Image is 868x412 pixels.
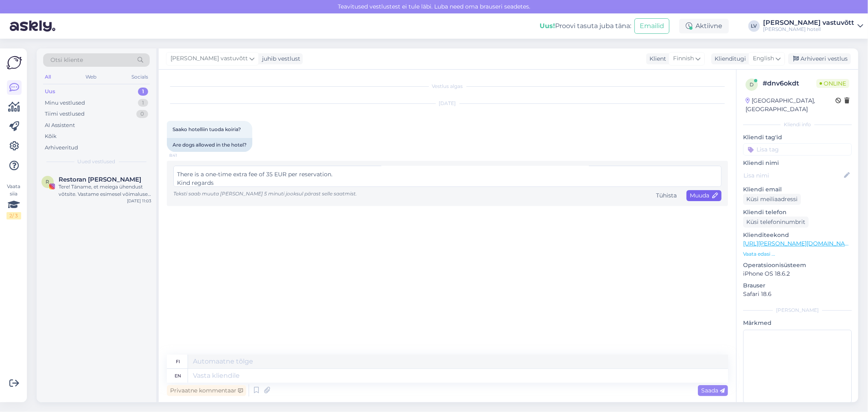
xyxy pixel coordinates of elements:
span: d [750,81,754,88]
span: Online [816,79,849,88]
div: Vestlus algas [167,83,728,90]
span: Saako hotelliin tuoda koiria? [173,126,241,132]
div: [DATE] 11:03 [127,198,151,204]
div: [GEOGRAPHIC_DATA], [GEOGRAPHIC_DATA] [746,96,835,114]
a: [PERSON_NAME] vastuvõtt[PERSON_NAME] hotell [763,20,863,33]
div: Kõik [45,132,57,140]
div: Arhiveeritud [45,144,78,152]
span: Finnish [673,54,694,63]
div: # dnv6okdt [763,79,816,88]
div: Aktiivne [679,19,729,33]
div: Web [84,72,98,82]
p: Kliendi email [743,185,852,194]
span: [PERSON_NAME] vastuvõtt [171,54,248,63]
p: Märkmed [743,319,852,327]
span: R [46,179,50,185]
span: Teksti saab muuta [PERSON_NAME] 5 minuti jooksul pärast selle saatmist. [173,191,357,197]
span: Saada [701,387,725,394]
div: [PERSON_NAME] hotell [763,26,854,33]
div: Tere! Täname, et meiega ühendust võtsite. Vastame esimesel võimalusel. Laudu on võimalik broneeri... [59,183,151,198]
div: Uus [45,88,55,96]
div: Küsi telefoninumbrit [743,217,809,228]
div: Vaata siia [7,183,21,219]
div: 2 / 3 [7,212,21,219]
button: Emailid [634,18,669,34]
b: Uus! [540,22,555,30]
span: Otsi kliente [50,56,83,64]
span: English [753,54,774,63]
div: Privaatne kommentaar [167,385,246,396]
div: Tiimi vestlused [45,110,85,118]
p: Kliendi telefon [743,208,852,217]
img: Askly Logo [7,55,22,70]
textarea: Hello! Thank you for your letter! We do allow pets at our Hotel with the following conditions: We... [173,166,722,187]
div: Are dogs allowed in the hotel? [167,138,252,152]
p: Operatsioonisüsteem [743,261,852,270]
div: juhib vestlust [259,55,300,63]
div: 0 [136,110,148,118]
div: All [43,72,52,82]
div: Klient [646,55,666,63]
span: 8:41 [169,152,200,158]
span: Uued vestlused [78,158,116,165]
p: Vaata edasi ... [743,250,852,258]
div: [DATE] [167,100,728,107]
div: [PERSON_NAME] [743,307,852,314]
div: [PERSON_NAME] vastuvõtt [763,20,854,26]
div: AI Assistent [45,121,75,129]
p: Brauser [743,281,852,290]
div: Minu vestlused [45,99,85,107]
div: Küsi meiliaadressi [743,194,801,205]
div: fi [176,355,180,368]
p: Safari 18.6 [743,290,852,298]
p: iPhone OS 18.6.2 [743,270,852,278]
a: [URL][PERSON_NAME][DOMAIN_NAME] [743,240,855,247]
div: Arhiveeri vestlus [788,53,851,64]
div: Tühista [653,190,680,201]
div: Proovi tasuta juba täna: [540,21,631,31]
span: Restoran Hõlm [59,176,141,183]
p: Kliendi tag'id [743,133,852,142]
div: 1 [138,99,148,107]
div: Kliendi info [743,121,852,128]
div: Socials [130,72,150,82]
input: Lisa tag [743,143,852,156]
p: Kliendi nimi [743,159,852,167]
p: Klienditeekond [743,231,852,239]
div: en [175,369,181,383]
span: Muuda [690,192,718,199]
div: LV [748,20,760,32]
div: 1 [138,88,148,96]
input: Lisa nimi [743,171,842,180]
div: Klienditugi [711,55,746,63]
